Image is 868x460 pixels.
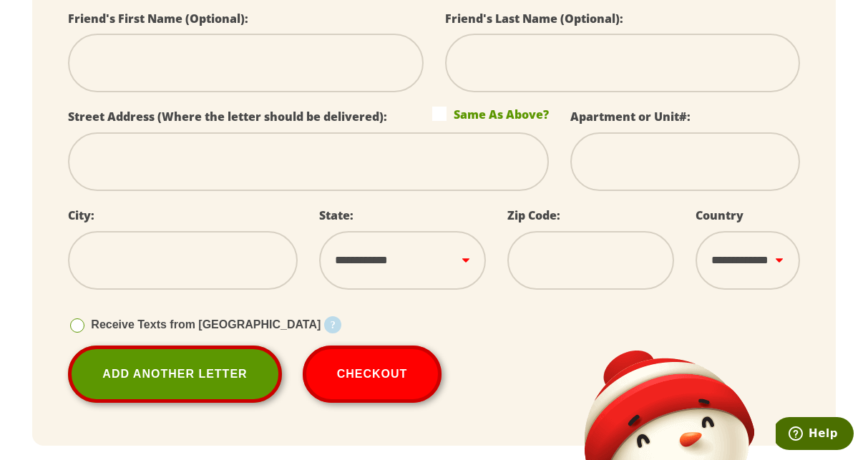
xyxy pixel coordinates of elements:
[68,109,387,124] label: Street Address (Where the letter should be delivered):
[776,417,854,453] iframe: Opens a widget where you can find more information
[507,207,560,223] label: Zip Code:
[696,207,743,223] label: Country
[91,318,321,331] span: Receive Texts from [GEOGRAPHIC_DATA]
[570,109,691,124] label: Apartment or Unit#:
[432,107,549,121] label: Same As Above?
[68,11,248,26] label: Friend's First Name (Optional):
[68,346,281,403] a: Add Another Letter
[303,346,442,403] button: Checkout
[319,207,353,223] label: State:
[68,207,94,223] label: City:
[445,11,623,26] label: Friend's Last Name (Optional):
